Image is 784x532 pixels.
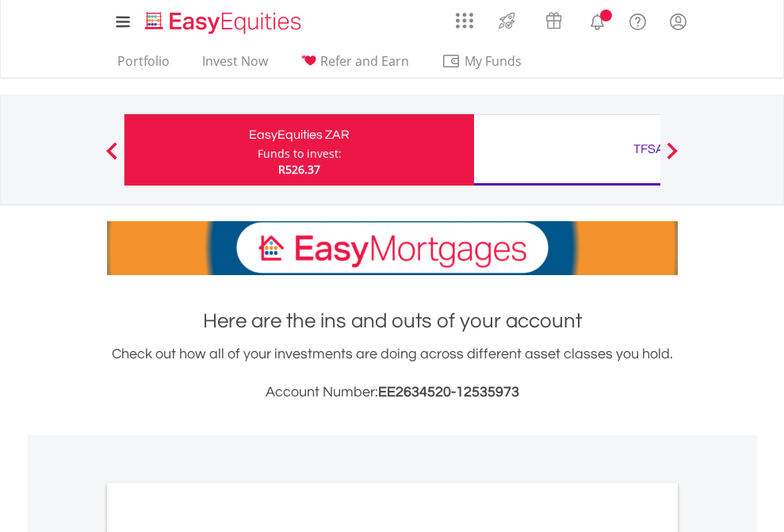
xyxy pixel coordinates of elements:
a: Portfolio [111,53,176,78]
a: Vouchers [530,4,577,33]
a: FAQ's and Support [618,4,658,36]
span: Refer and Earn [320,52,409,70]
img: vouchers-v2.svg [541,8,567,33]
div: EasyEquities ZAR [134,124,465,146]
a: Invest Now [196,53,274,78]
div: Check out how all of your investments are doing across different asset classes you hold. [107,343,678,404]
a: AppsGrid [446,4,484,29]
img: thrive-v2.svg [494,8,520,33]
a: Refer and Earn [294,53,415,78]
span: R526.37 [278,162,320,177]
span: EE2634520-12535973 [378,385,519,400]
h3: Account Number: [107,381,678,404]
div: Funds to invest: [258,146,342,162]
a: My Profile [658,4,698,39]
img: EasyEquities_Logo.png [142,10,308,36]
button: Previous [96,150,128,166]
a: Home page [139,4,308,36]
img: grid-menu-icon.svg [456,12,473,29]
button: Next [656,150,688,166]
span: My Funds [442,51,545,71]
img: EasyMortage Promotion Banner [107,221,678,275]
h1: Here are the ins and outs of your account [107,307,678,335]
a: Notifications [577,4,618,36]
